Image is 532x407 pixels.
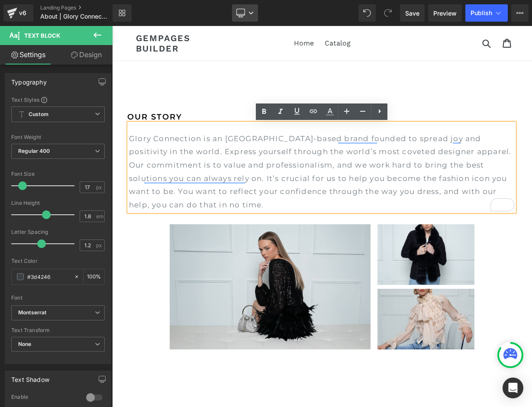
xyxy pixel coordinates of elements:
[27,272,70,281] input: Color
[11,96,105,103] div: Text Styles
[11,295,105,301] div: Font
[11,371,49,383] div: Text Shadow
[18,341,32,347] b: None
[24,32,60,39] span: Text Block
[358,4,376,22] button: Undo
[96,213,103,219] span: em
[40,4,126,11] a: Landing Pages
[11,134,105,140] div: Font Weight
[433,9,457,18] span: Preview
[17,7,28,19] div: v6
[11,74,47,86] div: Typography
[503,378,523,398] div: Open Intercom Messenger
[11,258,105,264] div: Text Color
[428,4,462,22] a: Preview
[112,26,532,407] iframe: To enrich screen reader interactions, please activate Accessibility in Grammarly extension settings
[113,4,132,22] a: New Library
[11,171,105,177] div: Font Size
[3,4,33,22] a: v6
[58,45,114,65] a: Design
[18,148,50,154] b: Regular 400
[11,200,105,206] div: Line Height
[11,229,105,235] div: Letter Spacing
[379,4,397,22] button: Redo
[465,4,508,22] button: Publish
[96,184,103,190] span: px
[40,13,109,20] span: About | Glory Connection
[18,309,46,317] i: Montserrat
[471,10,492,16] span: Publish
[405,9,419,18] span: Save
[11,327,105,333] div: Text Transform
[84,269,104,284] div: %
[11,394,77,403] div: Enable
[511,4,529,22] button: More
[29,111,48,118] b: Custom
[96,242,103,248] span: px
